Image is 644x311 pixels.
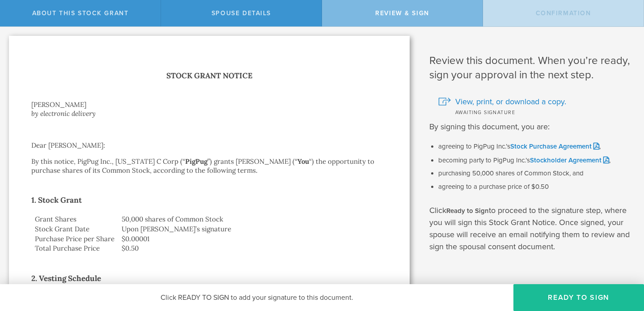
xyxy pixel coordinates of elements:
h2: 2. Vesting Schedule [31,271,387,285]
span: About this stock grant [32,9,129,17]
p: Dear [PERSON_NAME]: [31,141,387,150]
a: Stock Purchase Agreement [510,142,599,150]
button: Ready to Sign [513,284,644,311]
iframe: Chat Widget [599,241,644,284]
td: Upon [PERSON_NAME]’s signature [118,224,387,234]
td: Grant Shares [31,214,118,224]
li: agreeing to a purchase price of $0.50 [438,183,631,192]
h1: Review this document. When you’re ready, sign your approval in the next step. [429,54,631,82]
span: Review & Sign [375,9,429,17]
p: By this notice, PigPug Inc., [US_STATE] C Corp (“ ”) grants [PERSON_NAME] (“ “) the opportunity t... [31,157,387,175]
li: purchasing 50,000 shares of Common Stock, and [438,169,631,178]
a: Stockholder Agreement [530,156,609,164]
div: Awaiting signature [438,107,631,116]
b: Ready to Sign [446,207,489,215]
i: by electronic delivery [31,109,96,118]
td: $0.50 [118,243,387,253]
td: $0.00001 [118,234,387,244]
td: 50,000 shares of Common Stock [118,214,387,224]
h1: Stock Grant Notice [31,69,387,82]
td: Total Purchase Price [31,243,118,253]
p: By signing this document, you are: [429,121,631,133]
span: Click READY TO SIGN to add your signature to this document. [161,293,353,302]
span: View, print, or download a copy. [455,96,566,107]
h2: 1. Stock Grant [31,193,387,207]
p: Click to proceed to the signature step, where you will sign this Stock Grant Notice. Once signed,... [429,204,631,253]
td: Stock Grant Date [31,224,118,234]
li: agreeing to PigPug Inc.’s , [438,142,631,151]
span: Confirmation [536,9,591,17]
li: becoming party to PigPug Inc.’s , [438,156,631,165]
strong: PigPug [185,157,208,166]
strong: You [297,157,309,166]
td: Purchase Price per Share [31,234,118,244]
div: [PERSON_NAME] [31,100,387,109]
span: Spouse Details [212,9,271,17]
